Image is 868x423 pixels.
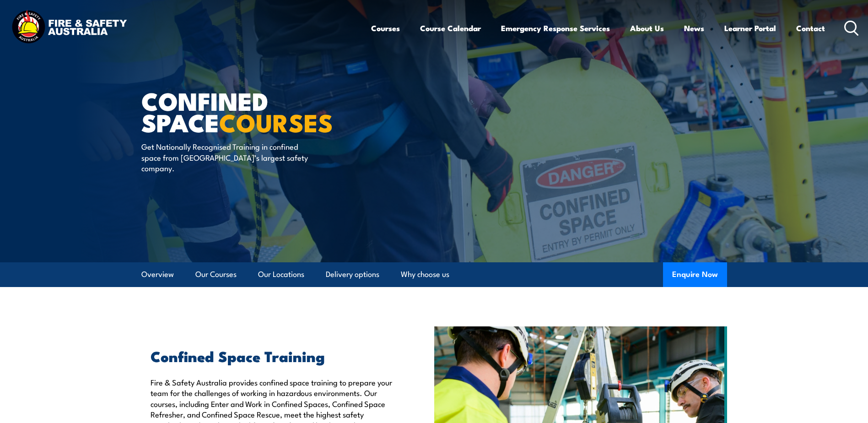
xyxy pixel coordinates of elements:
h1: Confined Space [141,90,367,132]
a: Courses [371,16,400,40]
a: Emergency Response Services [501,16,610,40]
a: Course Calendar [420,16,481,40]
a: Our Courses [195,262,237,287]
h2: Confined Space Training [151,349,392,362]
a: Contact [796,16,825,40]
strong: COURSES [219,103,333,141]
a: News [684,16,704,40]
a: Our Locations [258,262,304,287]
a: Why choose us [401,262,449,287]
a: About Us [630,16,664,40]
a: Delivery options [326,262,379,287]
button: Enquire Now [663,262,727,287]
a: Overview [141,262,174,287]
a: Learner Portal [724,16,776,40]
p: Get Nationally Recognised Training in confined space from [GEOGRAPHIC_DATA]’s largest safety comp... [141,141,308,173]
